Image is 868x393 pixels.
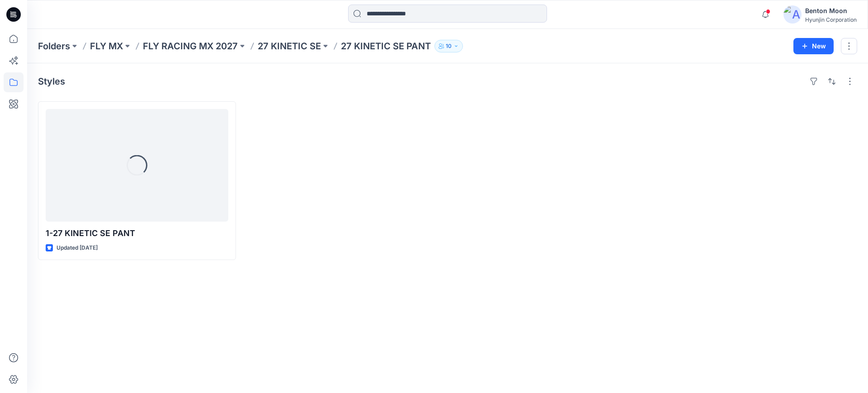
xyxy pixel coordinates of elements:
a: FLY RACING MX 2027 [143,40,238,52]
p: 27 KINETIC SE PANT [341,40,431,52]
div: Hyunjin Corporation [805,16,857,23]
a: Folders [38,40,70,52]
a: FLY MX [90,40,123,52]
button: 10 [434,40,463,52]
div: Benton Moon [805,5,857,16]
button: New [793,38,834,54]
p: Updated [DATE] [57,243,98,253]
h4: Styles [38,76,65,87]
p: 1-27 KINETIC SE PANT [46,227,228,240]
a: 27 KINETIC SE [258,40,321,52]
img: avatar [783,5,802,24]
p: 10 [446,41,452,51]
